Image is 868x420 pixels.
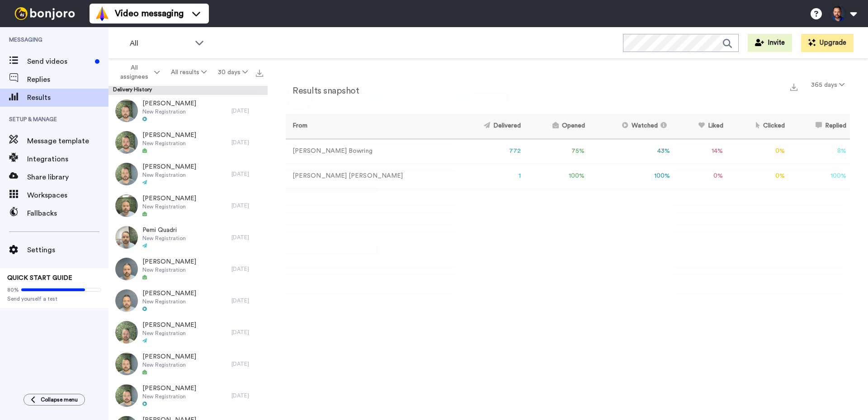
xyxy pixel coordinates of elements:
div: [DATE] [231,329,263,336]
th: Liked [674,114,726,139]
span: Message template [27,136,108,146]
span: [PERSON_NAME] [142,321,196,330]
div: [DATE] [231,265,263,273]
span: Collapse menu [41,396,78,403]
img: 70b64b9e-816f-4e2e-98ae-5b7281e37319-thumb.jpg [115,258,138,280]
a: [PERSON_NAME]New Registration[DATE] [108,285,268,316]
span: New Registration [142,140,196,147]
span: New Registration [142,108,196,115]
span: New Registration [142,298,196,305]
th: Clicked [727,114,789,139]
button: All assignees [110,60,165,85]
span: Workspaces [27,190,108,201]
td: [PERSON_NAME] [PERSON_NAME] [286,164,454,189]
a: Pemi QuadriNew Registration[DATE] [108,222,268,253]
img: 26c26272-a432-4cf3-be24-489683a79e4f-thumb.jpg [115,194,138,217]
span: 80% [7,286,19,293]
td: 0 % [727,164,789,189]
div: [DATE] [231,234,263,241]
td: 43 % [589,139,674,164]
img: 71c7546d-06ab-474b-958b-51d1bfff2102-thumb.jpg [115,384,138,407]
span: New Registration [142,235,186,242]
img: 47f47dba-a97e-447c-b2c9-7ad7a87a6ee8-thumb.jpg [115,226,138,249]
button: 365 days [806,77,850,93]
th: Replied [788,114,850,139]
span: QUICK START GUIDE [7,275,72,281]
td: 0 % [674,164,726,189]
a: [PERSON_NAME]New Registration[DATE] [108,95,268,127]
button: 30 days [212,64,253,80]
td: 14 % [674,139,726,164]
div: [DATE] [231,297,263,304]
span: [PERSON_NAME] [142,257,196,266]
span: Share library [27,172,108,183]
span: New Registration [142,393,196,400]
button: Invite [748,34,792,52]
span: New Registration [142,203,196,210]
td: 100 % [788,164,850,189]
img: a6dc5556-93a5-4982-b312-a0d8eff8501f-thumb.jpg [115,321,138,344]
a: [PERSON_NAME]New Registration[DATE] [108,127,268,158]
img: vm-color.svg [95,6,109,21]
h2: Results snapshot [286,86,359,96]
img: export.svg [256,70,263,77]
span: [PERSON_NAME] [142,131,196,140]
span: Replies [27,74,108,85]
div: [DATE] [231,139,263,146]
th: Watched [589,114,674,139]
td: 1 [454,164,524,189]
button: Upgrade [801,34,854,52]
span: Integrations [27,154,108,165]
td: 100 % [524,164,588,189]
span: New Registration [142,361,196,368]
a: [PERSON_NAME]New Registration[DATE] [108,348,268,380]
td: [PERSON_NAME] Bowring [286,139,454,164]
span: [PERSON_NAME] [142,194,196,203]
span: Fallbacks [27,208,108,219]
div: [DATE] [231,392,263,399]
span: New Registration [142,171,196,179]
td: 772 [454,139,524,164]
span: Video messaging [115,7,184,20]
button: All results [165,64,212,80]
td: 100 % [589,164,674,189]
span: Pemi Quadri [142,226,186,235]
div: [DATE] [231,360,263,368]
img: 0eff638e-1d12-4164-84be-29ea9e93f4ac-thumb.jpg [115,163,138,185]
td: 75 % [524,139,588,164]
button: Export a summary of each team member’s results that match this filter now. [788,80,800,93]
div: [DATE] [231,202,263,209]
span: Send videos [27,56,91,67]
td: 8 % [788,139,850,164]
a: [PERSON_NAME]New Registration[DATE] [108,380,268,411]
img: bj-logo-header-white.svg [11,7,79,20]
span: All [130,38,190,49]
img: 83981e70-b8c6-4445-a5a9-cb0d3c037b38-thumb.jpg [115,289,138,312]
a: [PERSON_NAME]New Registration[DATE] [108,253,268,285]
span: Settings [27,245,108,255]
span: [PERSON_NAME] [142,99,196,108]
span: [PERSON_NAME] [142,384,196,393]
img: 0328b3b3-4bab-4c69-b699-011379cd17af-thumb.jpg [115,131,138,154]
div: Delivery History [108,86,268,95]
span: Send yourself a test [7,295,101,302]
span: [PERSON_NAME] [142,162,196,171]
th: Delivered [454,114,524,139]
img: bf2851f8-a6ef-4d44-a1bd-066b41e5beda-thumb.jpg [115,353,138,375]
a: [PERSON_NAME]New Registration[DATE] [108,158,268,190]
span: New Registration [142,330,196,337]
td: 0 % [727,139,789,164]
th: Opened [524,114,588,139]
span: New Registration [142,266,196,274]
a: [PERSON_NAME]New Registration[DATE] [108,190,268,222]
span: Results [27,92,108,103]
div: [DATE] [231,170,263,178]
div: [DATE] [231,107,263,114]
img: export.svg [790,84,797,91]
img: 619dd19d-eeb8-44f6-be83-deef7c95c271-thumb.jpg [115,99,138,122]
a: [PERSON_NAME]New Registration[DATE] [108,316,268,348]
button: Collapse menu [24,394,85,406]
span: [PERSON_NAME] [142,289,196,298]
span: [PERSON_NAME] [142,352,196,361]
